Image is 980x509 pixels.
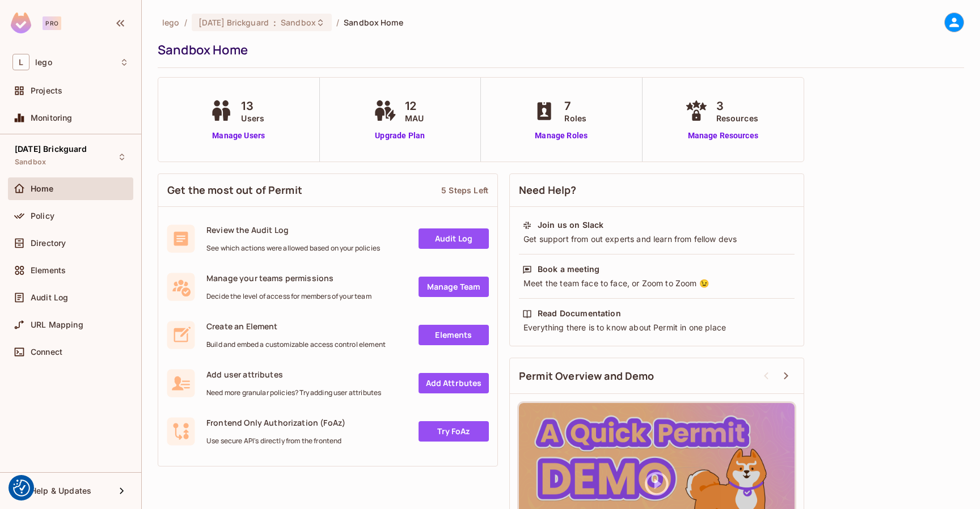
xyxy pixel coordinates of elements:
[419,228,489,249] a: Audit Log
[167,183,302,197] span: Get the most out of Permit
[538,264,599,275] div: Book a meeting
[31,184,54,193] span: Home
[158,41,958,58] div: Sandbox Home
[441,185,488,196] div: 5 Steps Left
[13,480,30,497] img: Revisit consent button
[198,17,269,28] span: [DATE] Brickguard
[419,373,489,393] a: Add Attrbutes
[564,97,586,114] span: 7
[716,97,758,114] span: 3
[538,219,603,231] div: Join us on Slack
[11,12,31,33] img: SReyMgAAAABJRU5ErkJggg==
[31,320,83,329] span: URL Mapping
[206,224,380,235] span: Review the Audit Log
[206,273,371,283] span: Manage your teams permissions
[530,130,592,142] a: Manage Roles
[682,130,764,142] a: Manage Resources
[206,244,380,253] span: See which actions were allowed based on your policies
[206,340,386,349] span: Build and embed a customizable access control element
[35,58,52,67] span: Workspace: lego
[419,421,489,442] a: Try FoAz
[206,436,345,446] span: Use secure API's directly from the frontend
[31,266,66,275] span: Elements
[206,388,381,397] span: Need more granular policies? Try adding user attributes
[273,18,277,27] span: :
[31,239,66,248] span: Directory
[206,321,386,332] span: Create an Element
[419,277,489,297] a: Manage Team
[419,325,489,345] a: Elements
[241,97,264,114] span: 13
[405,112,424,124] span: MAU
[13,480,30,497] button: Consent Preferences
[162,17,180,28] span: the active workspace
[43,16,61,30] div: Pro
[564,112,586,124] span: Roles
[31,486,91,495] span: Help & Updates
[31,347,62,357] span: Connect
[519,369,654,383] span: Permit Overview and Demo
[522,278,791,289] div: Meet the team face to face, or Zoom to Zoom 😉
[15,158,46,167] span: Sandbox
[15,145,87,154] span: [DATE] Brickguard
[522,234,791,245] div: Get support from out experts and learn from fellow devs
[522,322,791,333] div: Everything there is to know about Permit in one place
[371,130,429,142] a: Upgrade Plan
[206,292,371,301] span: Decide the level of access for members of your team
[31,211,54,220] span: Policy
[344,17,403,28] span: Sandbox Home
[31,293,68,302] span: Audit Log
[184,17,187,28] li: /
[31,86,62,95] span: Projects
[241,112,264,124] span: Users
[281,17,316,28] span: Sandbox
[336,17,339,28] li: /
[207,130,270,142] a: Manage Users
[538,308,621,319] div: Read Documentation
[31,113,73,122] span: Monitoring
[716,112,758,124] span: Resources
[206,417,345,428] span: Frontend Only Authorization (FoAz)
[519,183,577,197] span: Need Help?
[206,369,381,380] span: Add user attributes
[405,97,424,114] span: 12
[12,54,29,70] span: L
